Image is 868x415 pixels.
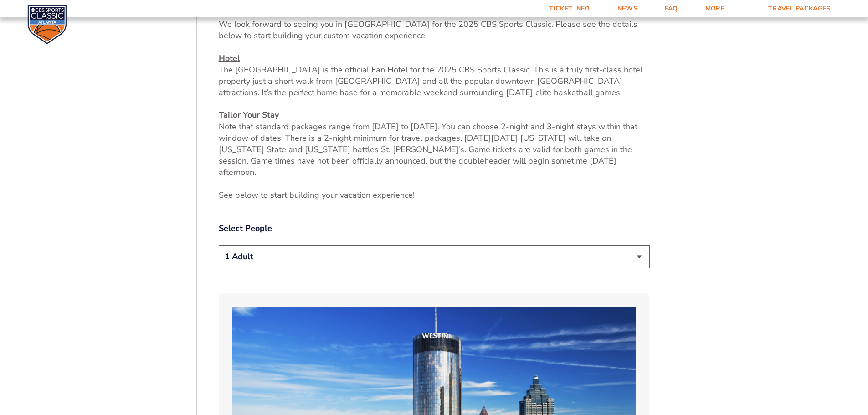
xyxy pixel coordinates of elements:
[219,53,650,99] p: The [GEOGRAPHIC_DATA] is the official Fan Hotel for the 2025 CBS Sports Classic. This is a truly ...
[27,5,67,44] img: CBS Sports Classic
[219,223,650,234] label: Select People
[219,53,240,64] u: Hotel
[219,190,650,201] p: See below to start building your vacation experience!
[219,109,279,120] u: Tailor Your Stay
[219,19,650,41] p: We look forward to seeing you in [GEOGRAPHIC_DATA] for the 2025 CBS Sports Classic. Please see th...
[219,109,650,178] p: Note that standard packages range from [DATE] to [DATE]. You can choose 2-night and 3-night stays...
